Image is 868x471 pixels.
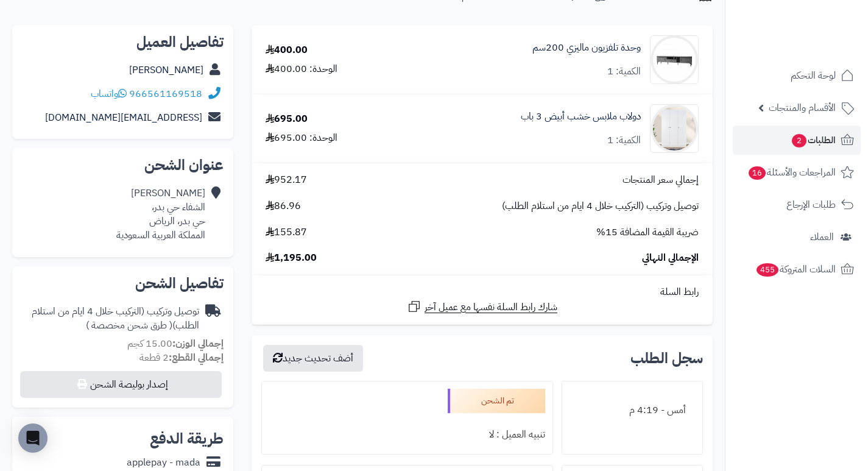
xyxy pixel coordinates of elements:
strong: إجمالي الوزن: [172,336,224,351]
span: 455 [755,263,779,277]
h2: تفاصيل الشحن [22,276,224,291]
h2: تفاصيل العميل [22,35,224,49]
button: إصدار بوليصة الشحن [20,371,222,398]
span: ضريبة القيمة المضافة 15% [596,225,699,239]
a: المراجعات والأسئلة16 [733,158,861,187]
div: الوحدة: 400.00 [266,62,337,76]
h2: عنوان الشحن [22,158,224,172]
span: 155.87 [266,225,307,239]
img: logo-2.png [785,9,856,35]
div: [PERSON_NAME] الشفاء حي بدر، حي بدر، الرياض المملكة العربية السعودية [116,186,205,242]
span: العملاء [810,228,834,246]
div: تم الشحن [448,389,545,413]
a: لوحة التحكم [733,61,861,90]
img: 1753186020-1-90x90.jpg [651,104,698,153]
img: 1739781919-220601011421-90x90.jpg [651,35,698,84]
div: توصيل وتركيب (التركيب خلال 4 ايام من استلام الطلب) [22,305,199,333]
span: لوحة التحكم [791,67,836,84]
a: السلات المتروكة455 [733,255,861,284]
div: 400.00 [266,43,308,57]
span: 86.96 [266,199,301,213]
span: السلات المتروكة [755,261,836,278]
a: طلبات الإرجاع [733,190,861,219]
small: 15.00 كجم [127,336,224,351]
h2: طريقة الدفع [150,431,224,446]
span: شارك رابط السلة نفسها مع عميل آخر [425,300,557,314]
div: الكمية: 1 [607,65,641,79]
span: إجمالي سعر المنتجات [623,173,699,187]
a: وحدة تلفزيون ماليزي 200سم [532,41,641,55]
a: دولاب ملابس خشب أبيض 3 باب [521,110,641,124]
span: 952.17 [266,173,307,187]
h3: سجل الطلب [630,351,703,366]
div: الوحدة: 695.00 [266,131,337,145]
div: أمس - 4:19 م [570,398,695,422]
span: الإجمالي النهائي [642,251,699,265]
a: شارك رابط السلة نفسها مع عميل آخر [407,299,557,314]
a: [PERSON_NAME] [129,63,203,77]
div: 695.00 [266,112,308,126]
span: ( طرق شحن مخصصة ) [86,318,172,333]
strong: إجمالي القطع: [169,350,224,365]
button: أضف تحديث جديد [263,345,363,372]
div: applepay - mada [127,456,200,470]
span: طلبات الإرجاع [786,196,836,213]
span: الطلبات [791,132,836,149]
span: 16 [748,166,766,180]
a: العملاء [733,222,861,252]
small: 2 قطعة [139,350,224,365]
span: توصيل وتركيب (التركيب خلال 4 ايام من استلام الطلب) [502,199,699,213]
div: Open Intercom Messenger [18,423,48,453]
a: 966561169518 [129,87,202,101]
a: الطلبات2 [733,126,861,155]
div: الكمية: 1 [607,133,641,147]
span: 2 [791,133,807,148]
div: تنبيه العميل : لا [269,423,545,447]
span: 1,195.00 [266,251,317,265]
span: المراجعات والأسئلة [747,164,836,181]
a: [EMAIL_ADDRESS][DOMAIN_NAME] [45,110,202,125]
span: الأقسام والمنتجات [769,99,836,116]
a: واتساب [91,87,127,101]
div: رابط السلة [256,285,708,299]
